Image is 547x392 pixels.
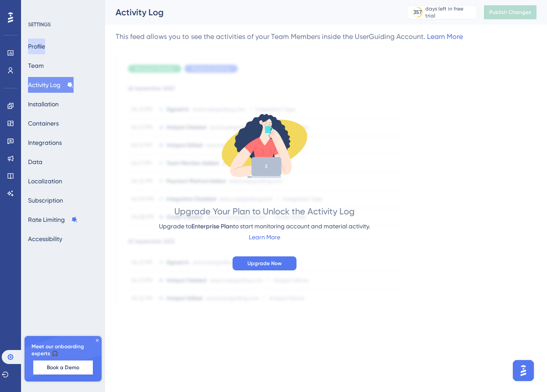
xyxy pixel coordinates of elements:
[28,21,99,28] div: SETTINGS
[32,343,95,357] span: Meet our onboarding experts 🎧
[47,364,79,371] span: Book a Demo
[28,154,42,170] button: Data
[425,5,474,19] div: days left in free trial
[28,38,45,54] button: Profile
[247,260,282,267] span: Upgrade Now
[33,360,93,374] button: Book a Demo
[116,31,463,42] div: This feed allows you to see the activities of your Team Members inside the UserGuiding Account.
[28,115,59,131] button: Containers
[28,135,62,150] button: Integrations
[510,357,536,384] iframe: UserGuiding AI Assistant Launcher
[427,32,463,41] a: Learn More
[159,221,370,232] div: Upgrade to to start monitoring account and material activity.
[191,223,233,230] span: Enterprise Plan
[28,173,62,189] button: Localization
[28,58,44,73] button: Team
[28,192,63,208] button: Subscription
[233,256,296,270] button: Upgrade Now
[116,6,385,18] div: Activity Log
[28,96,59,112] button: Installation
[28,212,78,227] button: Rate Limiting
[413,9,422,16] div: 357
[28,231,62,247] button: Accessibility
[174,205,355,217] div: Upgrade Your Plan to Unlock the Activity Log
[28,77,74,93] button: Activity Log
[484,5,536,19] button: Publish Changes
[249,234,280,241] a: Learn More
[489,9,531,16] span: Publish Changes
